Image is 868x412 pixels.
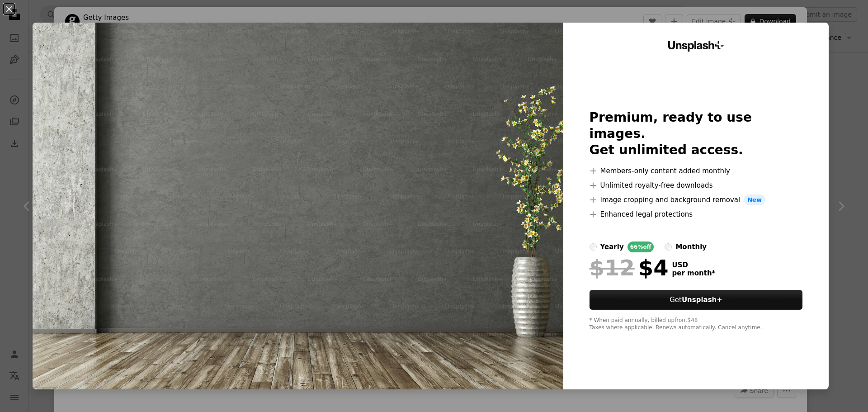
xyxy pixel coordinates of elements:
button: GetUnsplash+ [590,290,803,310]
span: $12 [590,256,635,279]
h2: Premium, ready to use images. Get unlimited access. [590,109,803,158]
div: * When paid annually, billed upfront $48 Taxes where applicable. Renews automatically. Cancel any... [590,317,803,331]
span: USD [672,261,716,269]
li: Members-only content added monthly [590,166,803,176]
input: yearly66%off [590,243,597,251]
div: $4 [590,256,669,279]
li: Image cropping and background removal [590,194,803,205]
div: monthly [675,242,707,252]
input: monthly [665,243,672,251]
span: New [744,194,765,205]
div: yearly [600,242,624,252]
div: 66% off [627,242,654,252]
li: Unlimited royalty-free downloads [590,180,803,191]
li: Enhanced legal protections [590,209,803,220]
strong: Unsplash+ [682,296,722,304]
span: per month * [672,269,716,277]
